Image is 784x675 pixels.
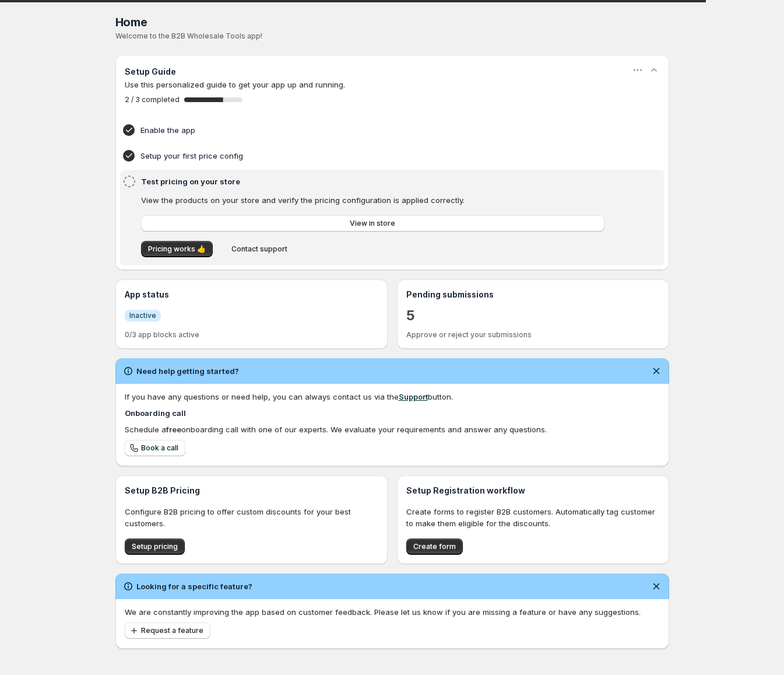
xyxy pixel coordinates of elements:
[125,330,378,340] p: 0/3 app blocks active
[141,215,604,232] a: View in store
[125,606,660,618] p: We are constantly improving the app based on customer feedback. Please let us know if you are mis...
[129,311,156,320] span: Inactive
[125,309,161,321] a: InfoInactive
[125,391,660,403] div: If you have any questions or need help, you can always contact us via the button.
[648,578,665,594] button: Dismiss notification
[406,306,415,325] a: 5
[399,392,428,401] a: Support
[141,176,608,187] h4: Test pricing on your store
[406,289,660,300] h3: Pending submissions
[136,580,252,592] h2: Looking for a specific feature?
[648,363,665,379] button: Dismiss notification
[125,407,660,419] h4: Onboarding call
[125,424,660,435] div: Schedule a onboarding call with one of our experts. We evaluate your requirements and answer any ...
[125,95,180,104] span: 2 / 3 completed
[125,79,660,90] p: Use this personalized guide to get your app up and running.
[132,542,178,551] span: Setup pricing
[406,506,660,529] p: Create forms to register B2B customers. Automatically tag customer to make them eligible for the ...
[125,538,185,555] button: Setup pricing
[115,15,147,29] span: Home
[141,626,203,635] span: Request a feature
[136,365,239,377] h2: Need help getting started?
[141,241,213,257] button: Pricing works 👍
[406,538,463,555] button: Create form
[141,443,178,453] span: Book a call
[413,542,456,551] span: Create form
[406,330,660,340] p: Approve or reject your submissions
[224,241,294,257] button: Contact support
[406,485,660,496] h3: Setup Registration workflow
[125,506,378,529] p: Configure B2B pricing to offer custom discounts for your best customers.
[125,289,378,300] h3: App status
[148,244,206,254] span: Pricing works 👍
[141,194,604,206] p: View the products on your store and verify the pricing configuration is applied correctly.
[166,425,181,434] b: free
[125,622,210,639] button: Request a feature
[125,440,185,456] a: Book a call
[350,219,395,228] span: View in store
[125,66,176,78] h3: Setup Guide
[140,150,608,162] h4: Setup your first price config
[125,485,378,496] h3: Setup B2B Pricing
[115,32,669,41] p: Welcome to the B2B Wholesale Tools app!
[140,124,608,136] h4: Enable the app
[231,244,287,254] span: Contact support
